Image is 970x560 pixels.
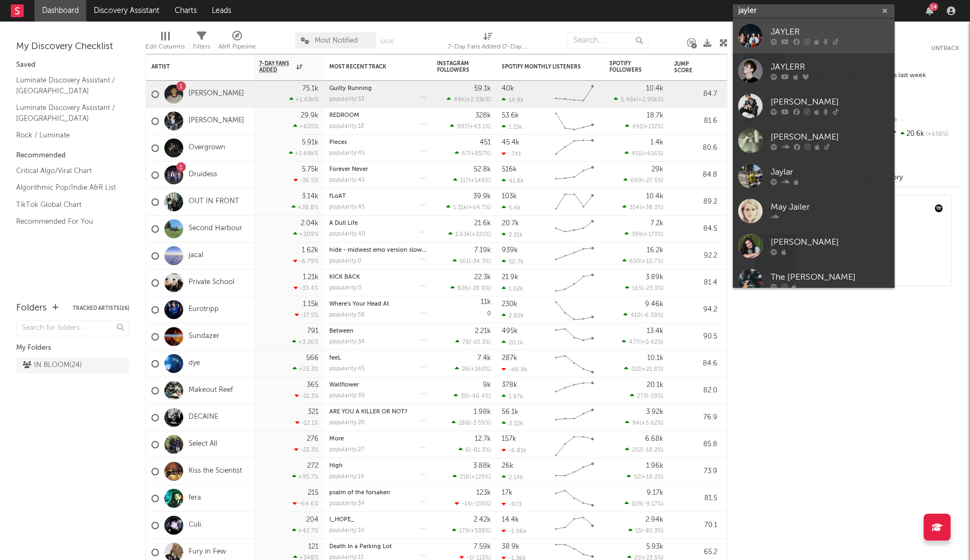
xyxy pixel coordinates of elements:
[461,393,468,399] span: 30
[189,197,239,206] a: OUT IN FRONT
[16,342,129,355] div: My Folders
[483,382,491,389] div: 9k
[329,420,365,426] div: popularity: 20
[16,102,119,124] a: Luminate Discovery Assistant / [GEOGRAPHIC_DATA]
[329,274,360,280] a: KICK BACK
[458,286,468,292] span: 826
[16,199,119,211] a: TikTok Global Chart
[475,112,491,119] div: 328k
[193,27,210,58] div: Filters
[733,53,895,88] a: JAYLERR
[550,269,599,296] svg: Chart title
[502,247,518,254] div: 939k
[302,193,318,200] div: 3.14k
[189,170,217,179] a: Druidess
[73,306,129,311] button: Tracked Artists(26)
[637,393,647,399] span: 273
[329,355,341,361] a: feeL
[16,149,129,162] div: Recommended
[502,355,517,362] div: 287k
[293,123,318,130] div: +605 %
[645,301,663,308] div: 9.46k
[329,64,410,70] div: Most Recent Track
[643,178,662,184] span: -27.5 %
[302,85,318,92] div: 75.1k
[16,74,119,96] a: Luminate Discovery Assistant / [GEOGRAPHIC_DATA]
[218,40,256,53] div: A&R Pipeline
[674,330,717,343] div: 90.5
[329,393,365,399] div: popularity: 39
[647,328,663,335] div: 13.4k
[329,328,354,334] a: Between
[329,86,426,92] div: Guilty Running
[329,544,392,550] a: Death In a Parking Lot
[644,232,662,238] span: +173 %
[329,204,365,210] div: popularity: 45
[624,365,663,372] div: ( )
[329,382,426,388] div: Wallflower
[550,296,599,323] svg: Chart title
[771,201,889,214] div: May Jailer
[502,64,583,70] div: Spotify Monthly Listeners
[641,205,662,211] span: +38.3 %
[632,124,642,130] span: 491
[629,340,639,345] span: 477
[457,124,468,130] span: 907
[301,220,318,227] div: 2.04k
[471,340,489,345] span: -10.3 %
[474,409,491,416] div: 1.98k
[643,286,662,292] span: -23.3 %
[380,39,394,45] button: Save
[466,97,489,103] span: +2.33k %
[623,177,663,184] div: ( )
[329,409,407,415] a: ARE YOU A KILLER OR NOT?
[502,166,517,173] div: 516k
[638,97,662,103] span: +2.95k %
[455,365,491,372] div: ( )
[16,216,119,227] a: Recommended For You
[650,139,663,146] div: 1.4k
[771,271,889,284] div: The [PERSON_NAME]
[292,204,318,211] div: +28.8 %
[329,355,426,361] div: feeL
[642,313,662,319] span: -6.39 %
[189,143,225,153] a: Overgrown
[771,61,889,74] div: JAYLERR
[189,116,244,126] a: [PERSON_NAME]
[329,220,358,226] a: A Dull Life
[474,220,491,227] div: 21.6k
[502,420,523,427] div: 3.32k
[329,220,426,226] div: A Dull Life
[16,59,129,72] div: Saved
[329,140,347,146] a: Pieces
[674,384,717,397] div: 82.0
[502,366,528,373] div: -46.9k
[453,258,491,265] div: ( )
[468,205,489,211] span: +64.7 %
[502,139,519,146] div: 45.4k
[502,123,522,130] div: 1.15k
[641,420,662,426] span: +5.62 %
[295,312,318,319] div: -17.5 %
[609,60,647,73] div: Spotify Followers
[16,129,119,141] a: Rock / Luminate
[329,96,364,102] div: popularity: 33
[502,339,523,346] div: 20.1k
[642,259,662,265] span: +10.7 %
[550,350,599,377] svg: Chart title
[480,139,491,146] div: 451
[329,301,426,307] div: Where's Your Head At
[931,43,959,54] button: Untrack
[294,177,318,184] div: -36.5 %
[462,367,469,372] span: 26
[329,140,426,146] div: Pieces
[329,193,426,199] div: fLoAT
[303,274,318,281] div: 1.21k
[329,247,461,253] a: hide - midwest emo version slowed + reverbed
[674,250,717,262] div: 92.2
[733,264,895,299] a: The [PERSON_NAME]
[622,338,663,345] div: ( )
[622,258,663,265] div: ( )
[733,88,895,123] a: [PERSON_NAME]
[550,216,599,243] svg: Chart title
